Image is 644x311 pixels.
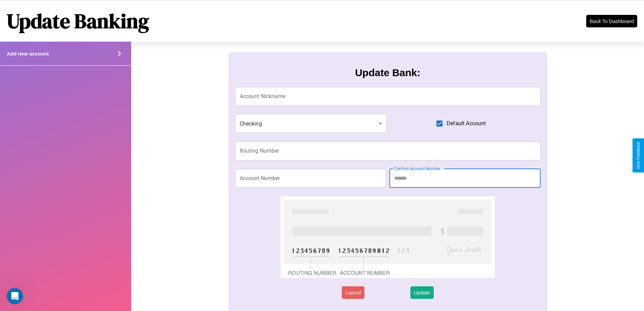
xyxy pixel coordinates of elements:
[355,67,420,79] h3: Update Bank:
[410,286,433,299] button: Update
[7,51,49,57] h4: Add new account
[586,15,637,27] button: Back To Dashboard
[281,196,495,278] img: check
[342,286,364,299] button: Cancel
[447,119,486,128] span: Default Account
[7,7,149,35] h1: Update Banking
[235,114,387,133] div: Checking
[636,142,641,169] div: Give Feedback
[7,288,23,304] iframe: Intercom live chat
[394,166,440,172] label: Confirm Account Number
